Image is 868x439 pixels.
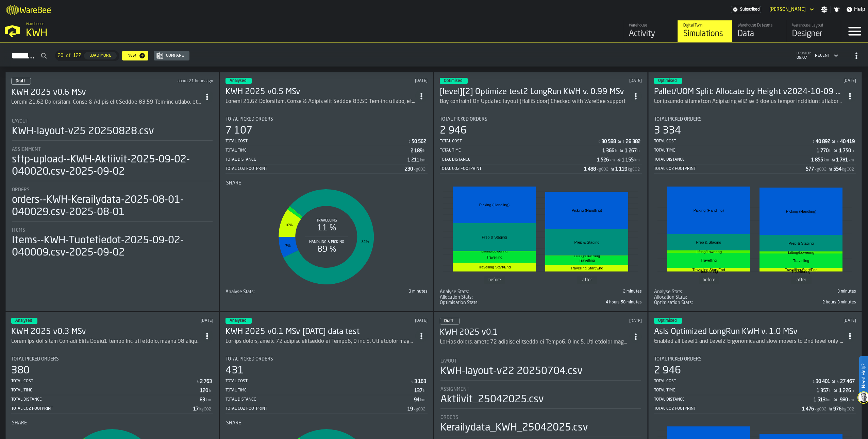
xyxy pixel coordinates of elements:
[11,356,213,362] div: Title
[226,289,255,295] span: Analyse Stats:
[770,318,856,323] div: Updated: 12/06/2025, 10.49.51 Created: 29/05/2024, 11.13.08
[12,187,213,193] div: Title
[226,289,428,295] div: stat-Analyse Stats:
[440,358,641,364] div: Title
[654,365,681,377] div: 2 946
[122,51,148,60] button: button-New
[440,387,641,409] div: stat-Assignment
[440,139,598,144] div: Total Cost
[840,379,855,384] div: Stat Value
[812,52,839,60] div: DropdownMenuValue-4
[440,365,583,377] div: KWH-layout-v22 20250704.csv
[226,379,411,384] div: Total Cost
[860,357,867,395] label: Need Help?
[209,389,211,393] span: h
[11,337,201,346] div: Lorem Ips-dol sitam Con-adi Elits Doeiu1 tempo Inc-utl etdolo, magna 98 aliquae adminimve qu Nost...
[769,7,806,12] div: DropdownMenuValue-Mikael Svennas
[12,194,213,218] div: orders--KWH-Kerailydata-2025-08-01-040029.csv-2025-08-01
[654,300,693,305] span: Optimisation Stats:
[654,327,844,337] h3: AsIs Optimized LongRun KWH v. 1.0 MSv
[813,140,815,144] span: €
[440,295,473,300] span: Allocation Stats:
[440,125,467,137] div: 2 946
[833,406,841,412] div: Stat Value
[420,398,425,403] span: km
[12,187,30,193] span: Orders
[597,157,609,163] div: Stat Value
[623,20,678,42] a: link-to-/wh/i/4fb45246-3b77-4bb5-b880-c337c3c5facb/feed/
[440,358,457,364] span: Layout
[815,407,827,412] span: kgCO2
[654,300,754,305] div: Title
[11,112,213,260] section: card-SimulationDashboardCard-draft
[440,157,597,162] div: Total Distance
[654,289,683,295] span: Analyse Stats:
[817,388,829,393] div: Stat Value
[440,289,469,295] span: Analyse Stats:
[615,149,617,154] span: h
[542,300,642,305] div: 4 hours 58 minutes
[440,300,642,305] div: stat-Optimisation Stats:
[12,147,213,152] div: Title
[412,139,426,144] div: Stat Value
[440,117,642,122] div: Title
[226,289,325,295] div: Title
[414,379,426,384] div: Stat Value
[12,119,213,141] div: stat-Layout
[408,140,411,144] span: €
[12,187,213,222] div: stat-Orders
[11,327,201,337] h3: KWH 2025 v0.3 MSv
[826,398,832,403] span: km
[654,300,856,305] div: stat-Optimisation Stats:
[444,319,454,323] span: Draft
[11,365,30,377] div: 380
[839,148,851,154] div: Stat Value
[11,356,59,362] span: Total Picked Orders
[440,327,630,338] h3: KWH 2025 v0.1
[411,380,414,384] span: €
[792,23,835,28] div: Warehouse Layout
[440,387,641,392] div: Title
[226,327,415,337] div: KWH 2025 v0.1 MSv 7.8.25 data test
[226,87,415,98] h3: KWH 2025 v0.5 MSv
[654,98,844,106] div: Lor ipsumdo sitametcon Adipiscing eli2 se 3 doeius tempor IncIdidunt utlaboree do M-aliqu eni adm...
[12,125,154,138] div: KWH-layout-v25 20250828.csv
[440,111,642,305] section: card-SimulationDashboardCard-optimised
[11,98,201,106] div: Loremi 21.62 Dolorsitam, Conse & Adipis elit Seddoe 83.59 Tem-inc utlabo, etdo magna Ali-eni admi...
[12,119,213,124] div: Title
[797,278,806,282] text: after
[658,79,677,83] span: Optimised
[802,406,814,412] div: Stat Value
[197,380,199,384] span: €
[829,149,832,154] span: h
[87,53,114,58] div: Load More
[440,295,539,300] div: Title
[220,72,433,311] div: ItemListCard-DashboardItemContainer
[440,338,630,346] div: Lor-ips dolors, ametc 72 adipisc elitseddo ei Tempo6, 0 inc 5. Utl etdolor magnaaliqu Enimadmini ...
[814,397,825,403] div: Stat Value
[738,23,781,28] div: Warehouse Datasets
[230,79,246,83] span: Analysed
[125,53,139,58] div: New
[226,318,252,324] div: status-3 2
[440,300,642,305] span: 231 540
[440,87,630,98] div: [level][2] Optimize test2 LongRun KWH v. 0.99 MSv
[654,78,682,84] div: status-3 2
[226,117,428,122] div: Title
[623,140,625,144] span: €
[414,407,425,412] span: kgCO2
[414,167,425,172] span: kgCO2
[654,406,802,411] div: Total CO2 Footprint
[226,180,427,186] div: Title
[440,300,539,305] div: Title
[226,117,428,174] div: stat-Total Picked Orders
[842,167,854,172] span: kgCO2
[678,20,732,42] a: link-to-/wh/i/4fb45246-3b77-4bb5-b880-c337c3c5facb/simulations
[11,98,201,106] div: Latest 28.08 Assignment, Items & Orders data Latest 28.08 Lay-out update, with minor Lay-out fixe...
[340,318,428,323] div: Updated: 13/08/2025, 10.01.49 Created: 08/08/2025, 11.21.56
[582,278,592,282] text: after
[226,356,428,414] div: stat-Total Picked Orders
